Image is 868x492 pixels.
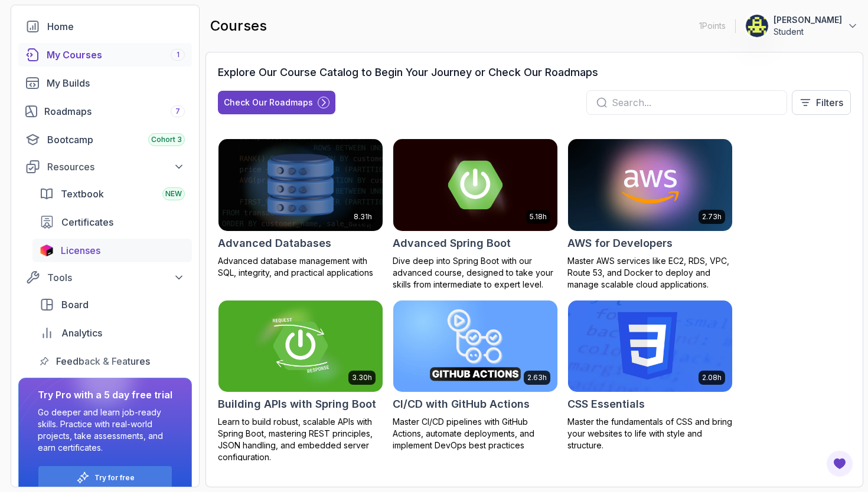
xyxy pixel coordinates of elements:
h2: Building APIs with Spring Boot [218,396,376,412]
span: Cohort 3 [151,135,182,144]
p: Advanced database management with SQL, integrity, and practical applications [218,255,383,279]
p: 1 Points [699,20,726,32]
h2: AWS for Developers [567,235,673,252]
button: Filters [792,90,851,115]
a: certificates [32,210,192,234]
p: 2.08h [702,373,722,382]
span: Board [61,298,89,312]
span: Licenses [61,243,100,257]
a: licenses [32,239,192,262]
a: builds [18,71,192,95]
a: AWS for Developers card2.73hAWS for DevelopersMaster AWS services like EC2, RDS, VPC, Route 53, a... [567,138,733,290]
img: CSS Essentials card [568,301,732,392]
p: 2.63h [527,373,547,382]
div: My Builds [47,76,185,90]
p: 2.73h [702,212,722,222]
a: textbook [32,182,192,206]
div: Tools [47,270,185,285]
a: analytics [32,321,192,345]
p: Dive deep into Spring Boot with our advanced course, designed to take your skills from intermedia... [393,255,558,290]
button: user profile image[PERSON_NAME]Student [745,14,859,38]
div: Home [47,19,185,34]
button: Tools [18,267,192,288]
div: Bootcamp [47,133,185,147]
button: Try for free [38,465,172,490]
img: AWS for Developers card [568,139,732,231]
img: Advanced Spring Boot card [393,139,557,231]
p: Filters [816,95,843,110]
button: Resources [18,156,192,177]
img: Building APIs with Spring Boot card [218,301,383,392]
span: Certificates [61,215,113,229]
span: 7 [175,107,180,116]
a: CSS Essentials card2.08hCSS EssentialsMaster the fundamentals of CSS and bring your websites to l... [567,300,733,452]
div: My Courses [47,48,185,62]
input: Search... [612,95,777,110]
p: Learn to build robust, scalable APIs with Spring Boot, mastering REST principles, JSON handling, ... [218,416,383,463]
button: Check Our Roadmaps [218,91,335,114]
p: 3.30h [352,373,372,382]
img: Advanced Databases card [218,139,383,231]
a: bootcamp [18,128,192,151]
a: Try for free [94,473,135,483]
p: 5.18h [530,212,547,222]
a: Advanced Databases card8.31hAdvanced DatabasesAdvanced database management with SQL, integrity, a... [218,138,383,279]
p: Master the fundamentals of CSS and bring your websites to life with style and structure. [567,416,733,451]
p: [PERSON_NAME] [774,14,842,26]
img: user profile image [746,15,768,37]
h2: Advanced Spring Boot [393,235,511,252]
button: Open Feedback Button [825,450,854,478]
span: Textbook [61,187,104,201]
a: courses [18,43,192,67]
img: CI/CD with GitHub Actions card [393,301,557,392]
a: roadmaps [18,100,192,123]
a: Advanced Spring Boot card5.18hAdvanced Spring BootDive deep into Spring Boot with our advanced co... [393,138,558,290]
p: Student [774,26,842,38]
p: Master AWS services like EC2, RDS, VPC, Route 53, and Docker to deploy and manage scalable cloud ... [567,255,733,290]
img: jetbrains icon [40,245,54,256]
span: Analytics [61,326,102,340]
p: Go deeper and learn job-ready skills. Practice with real-world projects, take assessments, and ea... [38,407,172,454]
h2: Advanced Databases [218,235,331,252]
div: Resources [47,160,185,174]
h3: Explore Our Course Catalog to Begin Your Journey or Check Our Roadmaps [218,64,598,81]
h2: CI/CD with GitHub Actions [393,396,530,412]
a: home [18,15,192,38]
h2: CSS Essentials [567,396,645,412]
span: 1 [177,50,180,60]
a: Building APIs with Spring Boot card3.30hBuilding APIs with Spring BootLearn to build robust, scal... [218,300,383,464]
a: CI/CD with GitHub Actions card2.63hCI/CD with GitHub ActionsMaster CI/CD pipelines with GitHub Ac... [393,300,558,452]
h2: courses [210,16,267,35]
p: Master CI/CD pipelines with GitHub Actions, automate deployments, and implement DevOps best pract... [393,416,558,451]
a: feedback [32,349,192,373]
p: 8.31h [354,212,372,222]
div: Check Our Roadmaps [224,97,313,108]
span: Feedback & Features [56,354,150,368]
a: board [32,293,192,316]
span: NEW [165,189,182,199]
div: Roadmaps [44,104,185,118]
